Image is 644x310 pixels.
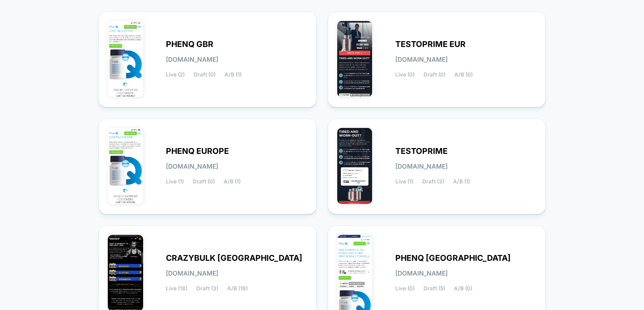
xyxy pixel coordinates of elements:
span: Draft (0) [424,72,445,78]
span: Live (1) [166,178,184,185]
span: [DOMAIN_NAME] [395,56,448,63]
span: [DOMAIN_NAME] [166,270,218,276]
span: Live (1) [395,178,413,185]
span: A/B (0) [454,72,473,78]
span: CRAZYBULK [GEOGRAPHIC_DATA] [166,255,302,261]
span: Live (18) [166,285,187,292]
span: PHENQ EUROPE [166,148,229,154]
span: [DOMAIN_NAME] [166,56,218,63]
span: A/B (1) [225,72,241,78]
img: PHENQ_GBR [108,21,143,97]
span: Draft (3) [196,285,218,292]
span: Live (0) [395,72,415,78]
span: [DOMAIN_NAME] [395,163,448,170]
span: Draft (0) [194,72,216,78]
img: PHENQ_EUROPE [108,128,143,204]
span: Live (2) [166,72,185,78]
span: Draft (3) [422,178,444,185]
span: A/B (0) [454,285,472,292]
span: Live (0) [395,285,415,292]
img: TESTOPRIME [337,128,373,204]
span: [DOMAIN_NAME] [395,270,448,276]
span: [DOMAIN_NAME] [166,163,218,170]
img: TESTOPRIME_EUR [337,21,373,97]
span: Draft (5) [424,285,445,292]
span: TESTOPRIME [395,148,448,154]
span: PHENQ [GEOGRAPHIC_DATA] [395,255,511,261]
span: A/B (1) [224,178,241,185]
span: A/B (1) [453,178,470,185]
span: PHENQ GBR [166,41,213,47]
span: TESTOPRIME EUR [395,41,466,47]
span: A/B (18) [227,285,248,292]
span: Draft (0) [193,178,215,185]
